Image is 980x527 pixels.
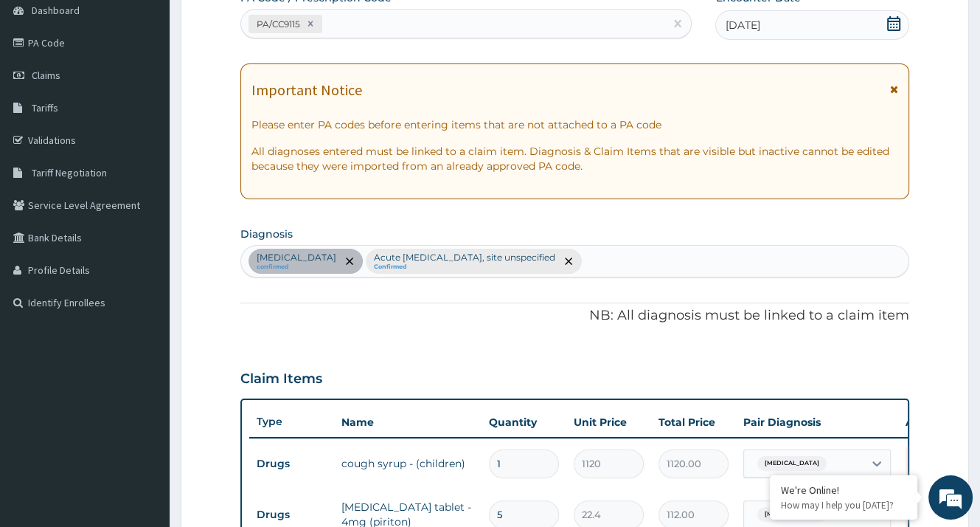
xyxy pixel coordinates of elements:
small: confirmed [257,263,336,271]
span: Tariff Negotiation [32,166,107,179]
div: Chat with us now [77,83,248,102]
td: Drugs [249,450,334,478]
span: Tariffs [32,101,58,114]
textarea: Type your message and hit 'Enter' [7,362,281,413]
div: Minimize live chat window [242,7,277,43]
span: [MEDICAL_DATA] [757,507,827,522]
h1: Important Notice [251,82,362,98]
th: Name [334,407,482,437]
span: Claims [32,69,60,82]
th: Actions [898,407,972,437]
div: PA/CC9115 [252,15,302,32]
p: NB: All diagnosis must be linked to a claim item [240,306,909,325]
span: We're online! [86,165,204,314]
th: Unit Price [566,407,651,437]
td: cough syrup - (children) [334,449,482,478]
p: How may I help you today? [781,499,906,512]
span: remove selection option [343,255,356,268]
label: Diagnosis [240,227,293,241]
span: Dashboard [32,4,80,17]
p: Please enter PA codes before entering items that are not attached to a PA code [251,117,898,132]
div: We're Online! [781,483,906,497]
span: [DATE] [725,18,760,32]
span: remove selection option [562,255,575,268]
p: All diagnoses entered must be linked to a claim item. Diagnosis & Claim Items that are visible bu... [251,144,898,173]
th: Type [249,408,334,435]
th: Total Price [651,407,736,437]
p: [MEDICAL_DATA] [257,252,336,263]
small: Confirmed [374,263,555,271]
th: Pair Diagnosis [736,407,898,437]
p: Acute [MEDICAL_DATA], site unspecified [374,252,555,263]
img: d_794563401_company_1708531726252_794563401 [27,74,60,111]
span: [MEDICAL_DATA] [757,456,827,471]
h3: Claim Items [240,371,322,387]
th: Quantity [482,407,566,437]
